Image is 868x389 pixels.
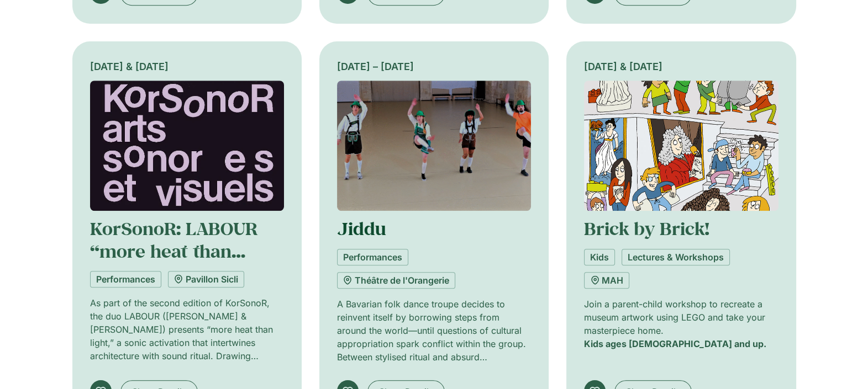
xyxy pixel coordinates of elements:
strong: Kids ages [DEMOGRAPHIC_DATA] and up. [584,338,766,349]
p: As part of the second edition of KorSonoR, the duo LABOUR ([PERSON_NAME] & [PERSON_NAME]) present... [90,296,284,363]
a: MAH [584,272,629,289]
div: [DATE] & [DATE] [584,59,778,74]
a: KorSonoR: LABOUR “more heat than light” [90,217,257,285]
a: Performances [90,271,161,287]
div: [DATE] – [DATE] [337,59,531,74]
a: Kids [584,249,615,265]
a: Pavillon Sicli [168,271,244,287]
img: Coolturalia - À vos briques! [584,81,778,211]
p: A Bavarian folk dance troupe decides to reinvent itself by borrowing steps from around the world—... [337,297,531,364]
img: Coolturalia - KorSonoR, Préambule I, Fondation Pavillon Sicli [90,81,284,211]
a: Jiddu [337,217,386,240]
a: Lectures & Workshops [622,249,730,265]
a: Performances [337,249,408,265]
p: Join a parent-child workshop to recreate a museum artwork using LEGO and take your masterpiece home. [584,297,778,337]
a: Brick by Brick! [584,217,709,240]
div: [DATE] & [DATE] [90,59,284,74]
a: Théâtre de l'Orangerie [337,272,455,289]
